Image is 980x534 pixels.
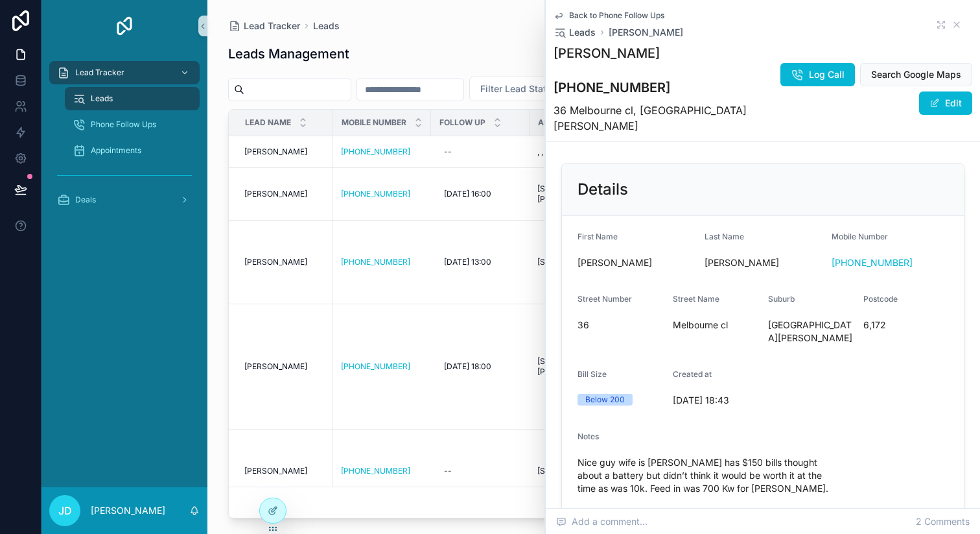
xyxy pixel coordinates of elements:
p: [PERSON_NAME] [91,504,165,517]
a: [DATE] 13:00 [439,252,522,273]
a: Leads [65,87,200,110]
a: [PHONE_NUMBER] [341,361,410,372]
a: [PERSON_NAME] [244,257,325,267]
span: Leads [569,26,596,39]
span: JD [58,503,72,518]
a: [STREET_ADDRESS][PERSON_NAME] [537,356,633,377]
span: 6,172 [863,319,948,332]
a: [DATE] 18:00 [439,356,522,377]
span: Lead Name [245,117,291,128]
a: [PHONE_NUMBER] [341,189,423,199]
span: Filter Lead Status [480,82,557,95]
div: -- [444,147,452,157]
a: [PERSON_NAME] [244,361,325,372]
span: Last Name [705,232,744,241]
span: First Name [577,232,618,241]
a: [PERSON_NAME] [244,466,325,476]
span: Postcode [863,294,898,304]
a: [PHONE_NUMBER] [341,466,423,476]
span: Leads [91,93,113,104]
span: Add a comment... [556,515,647,528]
span: Suburb [768,294,795,304]
div: Below 200 [585,394,625,406]
a: Back to Phone Follow Ups [554,10,664,21]
a: [PHONE_NUMBER] [341,147,423,157]
span: Follow Up [439,117,485,128]
span: Nice guy wife is [PERSON_NAME] has $150 bills thought about a battery but didn’t think it would b... [577,456,948,495]
span: 36 [577,319,662,332]
a: [PHONE_NUMBER] [341,361,423,372]
h3: [PHONE_NUMBER] [554,78,769,97]
a: -- [439,141,522,162]
a: [PHONE_NUMBER] [341,257,423,267]
a: [PERSON_NAME] [244,147,325,157]
span: Street Name [673,294,719,304]
span: Street Number [577,294,632,304]
h1: [PERSON_NAME] [554,44,769,62]
a: [PHONE_NUMBER] [832,256,913,269]
span: Lead Tracker [244,19,300,32]
div: -- [444,466,452,476]
span: [DATE] 16:00 [444,189,491,199]
img: App logo [114,16,135,36]
span: [PERSON_NAME] [244,361,307,372]
span: Back to Phone Follow Ups [569,10,664,21]
a: [PHONE_NUMBER] [341,189,410,199]
span: Melbourne cl [673,319,758,332]
span: [STREET_ADDRESS] [537,466,612,476]
a: Deals [49,188,200,212]
span: Lead Tracker [75,67,124,78]
span: Address [538,117,576,128]
a: Lead Tracker [228,19,300,32]
span: Phone Follow Ups [91,119,156,130]
span: [PERSON_NAME] [705,256,821,269]
a: Phone Follow Ups [65,113,200,136]
span: [DATE] 13:00 [444,257,491,267]
a: , , [537,147,633,157]
span: Mobile Number [832,232,888,241]
h2: Details [577,179,628,200]
button: Select Button [469,77,583,101]
span: Notes [577,431,599,441]
span: Appointments [91,145,141,156]
a: [STREET_ADDRESS] [537,466,633,476]
a: [PERSON_NAME] [244,189,325,199]
a: Lead Tracker [49,61,200,84]
span: Created at [673,369,712,379]
span: [PERSON_NAME] [244,466,307,476]
button: Log Call [780,63,855,86]
a: [PHONE_NUMBER] [341,257,410,267]
a: -- [439,461,522,481]
span: Bill Size [577,369,607,379]
span: [DATE] 18:00 [444,361,491,372]
span: [GEOGRAPHIC_DATA][PERSON_NAME] [768,319,853,345]
span: Deals [75,195,96,205]
span: [PERSON_NAME] [577,256,694,269]
span: Search Google Maps [871,68,961,81]
button: Search Google Maps [860,63,972,86]
span: 2 Comments [916,515,970,528]
span: [PERSON_NAME] [244,257,307,267]
a: [PHONE_NUMBER] [341,466,410,476]
a: Appointments [65,139,200,162]
span: Mobile Number [342,117,406,128]
span: [PERSON_NAME] [244,147,307,157]
a: [PHONE_NUMBER] [341,147,410,157]
a: [DATE] 16:00 [439,184,522,204]
span: Log Call [809,68,845,81]
a: [PERSON_NAME] [609,26,683,39]
a: [STREET_ADDRESS][PERSON_NAME] [537,184,633,204]
h1: Leads Management [228,45,349,63]
a: Leads [554,26,596,39]
div: scrollable content [41,52,207,228]
span: [DATE] 18:43 [673,394,758,407]
a: Leads [313,19,340,32]
h4: 36 Melbourne cl, [GEOGRAPHIC_DATA][PERSON_NAME] [554,103,769,134]
a: [STREET_ADDRESS] [537,257,633,267]
span: , , [537,147,543,157]
span: [STREET_ADDRESS] [537,257,612,267]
